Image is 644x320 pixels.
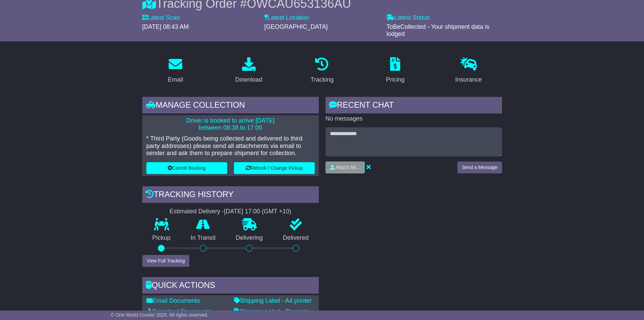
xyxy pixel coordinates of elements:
div: RECENT CHAT [326,97,502,115]
span: © One World Courier 2025. All rights reserved. [111,312,209,318]
span: ToBeCollected - Your shipment data is lodged [386,23,489,38]
p: Pickup [142,234,181,242]
a: Insurance [451,55,486,87]
div: Email [168,75,183,84]
button: View Full Tracking [142,255,189,267]
span: [DATE] 08:43 AM [142,23,189,30]
button: Send a Message [457,162,502,173]
div: [DATE] 17:00 (GMT +10) [224,208,291,215]
p: Driver is booked to arrive [DATE] between 08:38 to 17:00 [146,117,315,132]
p: Delivering [226,234,273,242]
p: In Transit [181,234,226,242]
p: Delivered [273,234,319,242]
label: Latest Status [386,14,430,22]
a: Email [163,55,187,87]
label: Latest Location [264,14,309,22]
button: Cancel Booking [146,162,227,174]
div: Tracking [310,75,333,84]
p: * Third Party (Goods being collected and delivered to third party addresses) please send all atta... [146,135,315,157]
div: Download [235,75,262,84]
label: Latest Scan [142,14,180,22]
a: Shipping Label - A4 printer [234,297,312,304]
div: Insurance [455,75,482,84]
div: Quick Actions [142,277,319,295]
div: Estimated Delivery - [142,208,319,215]
p: No messages [326,115,502,123]
a: Pricing [382,55,409,87]
span: [GEOGRAPHIC_DATA] [264,23,328,30]
div: Manage collection [142,97,319,115]
div: Tracking history [142,186,319,205]
div: Pricing [386,75,405,84]
button: Rebook / Change Pickup [234,162,315,174]
a: Email Documents [146,297,200,304]
a: Download [231,55,267,87]
a: Download Documents [146,308,212,315]
a: Tracking [306,55,338,87]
